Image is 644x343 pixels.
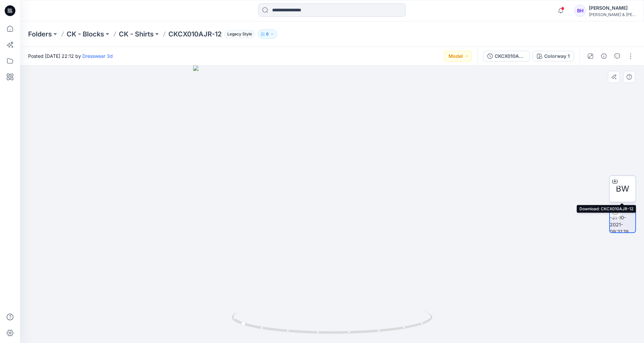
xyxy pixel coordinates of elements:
[258,29,277,39] button: 6
[67,29,104,39] a: CK - Blocks
[610,207,635,232] img: turntable-31-10-2021-09:31:19
[589,4,636,12] div: [PERSON_NAME]
[598,51,609,62] button: Details
[28,52,113,60] span: Posted [DATE] 22:12 by
[168,29,222,39] p: CKCX010AJR-12
[222,29,255,39] button: Legacy Style
[574,5,586,17] div: BH
[28,29,52,39] a: Folders
[119,29,154,39] a: CK - Shirts
[589,12,636,17] div: [PERSON_NAME] & [PERSON_NAME]
[495,52,526,60] div: CKCX010AJR-12
[266,30,269,38] p: 6
[483,51,530,62] button: CKCX010AJR-12
[616,183,629,195] span: BW
[224,30,255,38] span: Legacy Style
[82,53,113,59] a: Dresswear 3d
[544,52,570,60] div: Colorway 1
[533,51,574,62] button: Colorway 1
